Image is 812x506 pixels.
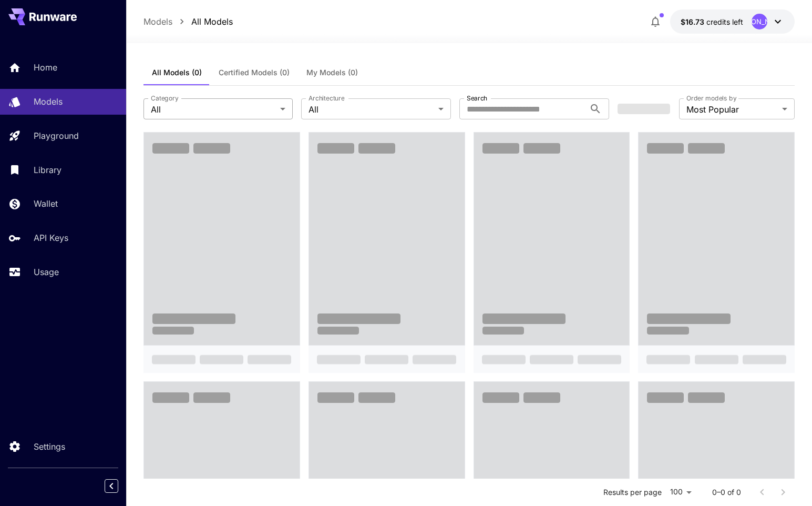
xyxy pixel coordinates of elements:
[152,68,202,77] span: All Models (0)
[105,479,118,493] button: Collapse sidebar
[112,477,126,495] div: Collapse sidebar
[686,103,778,116] span: Most Popular
[34,231,68,244] p: API Keys
[712,487,741,498] p: 0–0 of 0
[191,15,233,28] a: All Models
[467,94,487,103] label: Search
[34,61,57,74] p: Home
[151,103,276,116] span: All
[34,129,79,142] p: Playground
[219,68,290,77] span: Certified Models (0)
[666,484,695,500] div: 100
[309,103,434,116] span: All
[34,440,65,453] p: Settings
[143,15,233,28] nav: breadcrumb
[306,68,358,77] span: My Models (0)
[309,94,344,103] label: Architecture
[151,94,179,103] label: Category
[34,95,63,108] p: Models
[706,17,743,26] span: credits left
[603,487,662,498] p: Results per page
[686,94,736,103] label: Order models by
[34,266,59,278] p: Usage
[670,9,795,34] button: $16.72788[PERSON_NAME]
[143,15,172,28] a: Models
[34,197,58,210] p: Wallet
[681,17,706,26] span: $16.73
[752,14,767,29] div: [PERSON_NAME]
[681,16,743,27] div: $16.72788
[34,164,61,176] p: Library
